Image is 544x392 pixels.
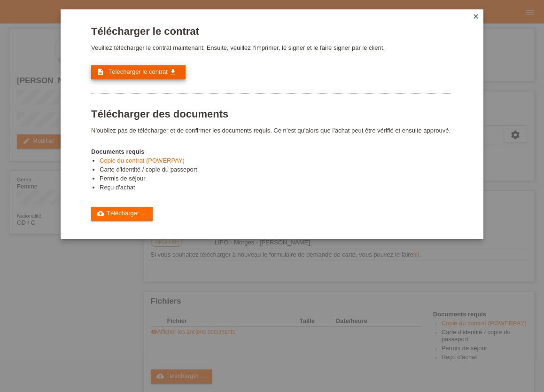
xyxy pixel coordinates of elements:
a: description Télécharger le contrat get_app [91,65,186,79]
li: Permis de séjour [100,175,451,184]
a: Copie du contrat (POWERPAY) [100,157,185,164]
h1: Télécharger des documents [91,108,451,120]
a: cloud_uploadTélécharger ... [91,207,153,221]
i: description [97,68,104,76]
li: Reçu d'achat [100,184,451,193]
p: N'oubliez pas de télécharger et de confirmer les documents requis. Ce n'est qu'alors que l'achat ... [91,127,451,134]
h4: Documents requis [91,148,451,155]
span: Télécharger le contrat [108,68,167,75]
i: get_app [169,68,177,76]
p: Veuillez télécharger le contrat maintenant. Ensuite, veuillez l‘imprimer, le signer et le faire s... [91,44,451,51]
i: close [472,13,480,20]
a: close [470,12,482,23]
h1: Télécharger le contrat [91,25,451,37]
li: Carte d'identité / copie du passeport [100,166,451,175]
i: cloud_upload [97,210,104,217]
